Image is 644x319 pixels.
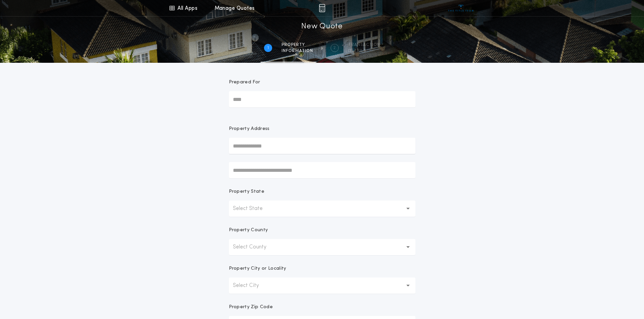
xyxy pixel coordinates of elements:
p: Property Address [229,126,415,132]
button: Select City [229,277,415,294]
input: Prepared For [229,91,415,107]
p: Select City [233,282,270,290]
p: Property Zip Code [229,304,273,311]
h1: New Quote [301,21,342,32]
p: Select State [233,205,273,213]
span: Property [282,42,313,48]
p: Select County [233,243,277,251]
img: img [319,4,325,12]
span: details [348,48,380,54]
p: Property City or Locality [229,265,286,272]
p: Prepared For [229,79,260,86]
span: information [282,48,313,54]
h2: 2 [333,45,336,51]
p: Property County [229,227,268,234]
h2: 1 [267,45,269,51]
button: Select County [229,239,415,255]
p: Property State [229,188,264,195]
button: Select State [229,201,415,217]
span: Transaction [348,42,380,48]
img: vs-icon [448,5,474,11]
